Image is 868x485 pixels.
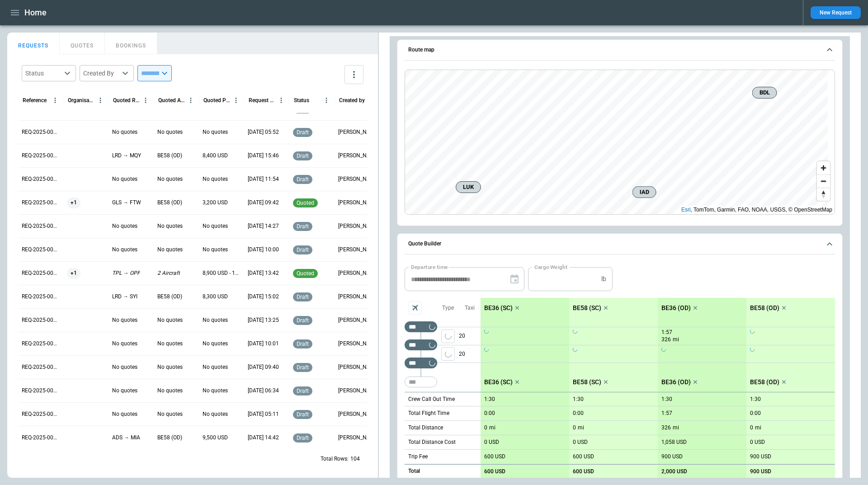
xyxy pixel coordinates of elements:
[22,340,60,348] p: REQ-2025-000265
[157,269,180,277] p: 2 Aircraft
[408,410,449,417] p: Total Flight Time
[22,387,60,395] p: REQ-2025-000263
[112,246,137,254] p: No quotes
[411,263,448,271] label: Departure time
[203,363,228,371] p: No quotes
[661,378,691,386] p: BE36 (OD)
[248,340,279,348] p: 09/03/2025 10:01
[750,304,779,312] p: BE58 (OD)
[112,269,140,277] p: TPL → OPF
[157,199,182,207] p: BE58 (OD)
[441,330,455,343] span: Type of sector
[295,129,311,136] span: draft
[405,40,835,61] button: Route map
[405,377,437,387] div: Too short
[817,161,830,174] button: Zoom in
[112,293,137,301] p: LRD → SYI
[408,241,441,247] h6: Quote Builder
[295,388,311,394] span: draft
[661,410,672,417] p: 1:57
[321,94,332,106] button: Status column menu
[295,317,311,324] span: draft
[408,47,434,53] h6: Route map
[203,316,228,324] p: No quotes
[661,304,691,312] p: BE36 (OD)
[295,176,311,183] span: draft
[573,396,584,403] p: 1:30
[756,88,773,97] span: BDL
[203,222,228,230] p: No quotes
[157,152,182,160] p: BE58 (OD)
[203,199,228,207] p: 3,200 USD
[203,340,228,348] p: No quotes
[338,152,376,160] p: Allen Maki
[248,316,279,324] p: 09/03/2025 13:25
[248,152,279,160] p: 09/11/2025 15:46
[817,174,830,188] button: Zoom out
[750,439,765,446] p: 0 USD
[573,468,594,475] p: 600 USD
[112,363,137,371] p: No quotes
[275,94,287,106] button: Request Created At (UTC-05:00) column menu
[157,363,183,371] p: No quotes
[637,188,652,197] span: IAD
[112,316,137,324] p: No quotes
[441,347,455,361] button: left aligned
[113,97,140,104] div: Quoted Route
[295,341,311,347] span: draft
[22,128,60,136] p: REQ-2025-000274
[22,434,60,442] p: REQ-2025-000261
[22,410,60,418] p: REQ-2025-000262
[344,65,363,84] button: more
[405,339,437,350] div: Too short
[484,439,499,446] p: 0 USD
[67,191,80,214] span: +1
[105,33,157,54] button: BOOKINGS
[673,336,679,344] p: mi
[112,152,141,160] p: LRD → MQY
[811,6,861,19] button: New Request
[338,340,376,348] p: George O'Bryan
[248,293,279,301] p: 09/03/2025 15:02
[157,246,183,254] p: No quotes
[248,246,279,254] p: 09/05/2025 10:00
[350,455,360,463] p: 104
[573,378,601,386] p: BE58 (SC)
[573,410,584,417] p: 0:00
[750,410,761,417] p: 0:00
[22,175,60,183] p: REQ-2025-000272
[60,33,105,54] button: QUOTES
[441,330,455,343] button: left aligned
[578,424,584,432] p: mi
[7,33,60,54] button: REQUESTS
[157,293,182,301] p: BE58 (OD)
[755,424,761,432] p: mi
[203,293,228,301] p: 8,300 USD
[338,363,376,371] p: George O'Bryan
[459,327,481,345] p: 20
[157,434,182,442] p: BE58 (OD)
[338,199,376,207] p: George O'Bryan
[338,128,376,136] p: Cady Howell
[661,396,672,403] p: 1:30
[248,175,279,183] p: 09/11/2025 11:54
[321,455,349,463] p: Total Rows:
[573,439,588,446] p: 0 USD
[661,453,683,460] p: 900 USD
[49,94,61,106] button: Reference column menu
[338,410,376,418] p: George O'Bryan
[140,94,151,106] button: Quoted Route column menu
[750,453,771,460] p: 900 USD
[442,304,454,312] p: Type
[750,396,761,403] p: 1:30
[22,246,60,254] p: REQ-2025-000269
[203,410,228,418] p: No quotes
[405,321,437,332] div: Not found
[68,97,94,104] div: Organisation
[408,453,428,461] p: Trip Fee
[295,153,311,159] span: draft
[573,424,576,431] p: 0
[750,424,753,431] p: 0
[157,128,183,136] p: No quotes
[459,345,481,363] p: 20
